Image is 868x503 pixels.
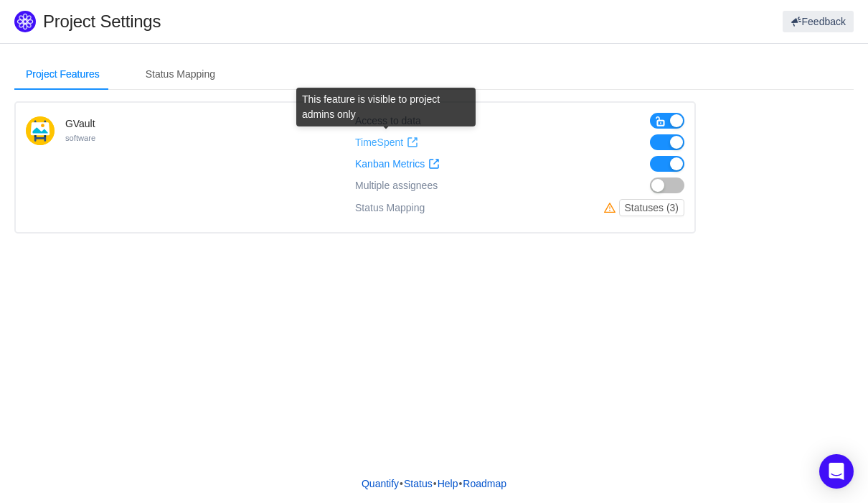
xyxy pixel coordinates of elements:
[433,478,437,489] span: •
[26,116,55,145] img: 10952
[355,180,438,192] span: Multiple assignees
[355,137,403,149] span: TimeSpent
[819,454,854,489] div: Open Intercom Messenger
[355,158,425,170] span: Kanban Metrics
[361,473,400,494] a: Quantify
[403,473,433,494] a: Status
[355,199,425,216] div: Status Mapping
[462,473,507,494] a: Roadmap
[14,58,111,91] div: Project Features
[458,478,462,489] span: •
[65,116,95,131] h4: GVault
[400,478,403,489] span: •
[619,199,684,216] button: Statuses (3)
[134,58,227,91] div: Status Mapping
[14,11,36,32] img: Quantify
[296,88,476,126] div: This feature is visible to project admins only
[355,137,418,149] a: TimeSpent
[604,202,619,213] i: icon: warning
[437,473,459,494] a: Help
[783,11,854,32] button: Feedback
[43,11,521,32] h1: Project Settings
[65,134,95,142] small: software
[355,158,440,170] a: Kanban Metrics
